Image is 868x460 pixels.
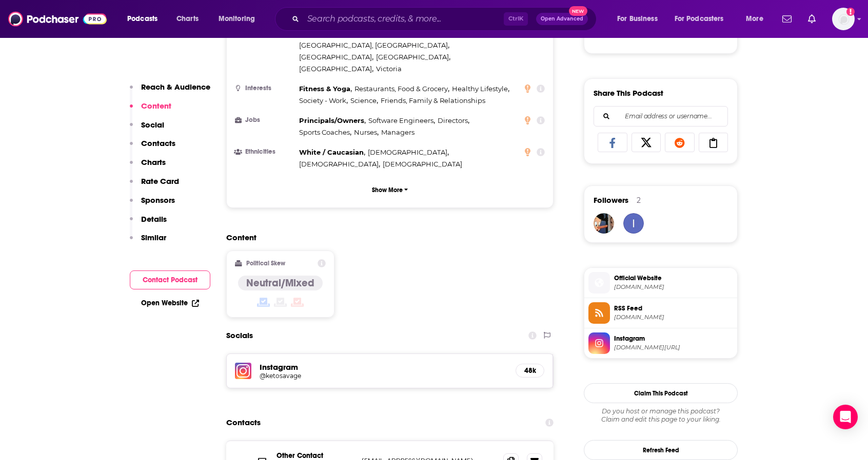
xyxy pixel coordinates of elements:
[141,157,166,167] p: Charts
[219,12,255,26] span: Monitoring
[130,195,175,214] button: Sponsors
[376,65,402,73] span: Victoria
[598,133,627,152] a: Share on Facebook
[614,334,733,343] span: Instagram
[120,11,171,27] button: open menu
[226,413,261,432] h2: Contacts
[623,213,644,234] img: Irwinapt
[235,149,295,155] h3: Ethnicities
[617,12,658,26] span: For Business
[614,274,733,283] span: Official Website
[376,51,450,63] span: ,
[354,127,379,138] span: ,
[260,372,507,380] a: @ketosavage
[372,186,403,194] p: Show More
[739,11,776,27] button: open menu
[637,196,641,205] div: 2
[130,120,164,139] button: Social
[299,39,449,51] span: ,
[299,160,379,168] span: [DEMOGRAPHIC_DATA]
[832,8,855,30] button: Show profile menu
[299,51,373,63] span: ,
[381,128,415,136] span: Managers
[235,85,295,92] h3: Interests
[226,233,545,242] h2: Content
[699,133,728,152] a: Copy Link
[383,160,462,168] span: [DEMOGRAPHIC_DATA]
[438,116,468,124] span: Directors
[141,82,210,92] p: Reach & Audience
[354,83,449,95] span: ,
[130,138,175,157] button: Contacts
[746,12,763,26] span: More
[804,10,820,28] a: Show notifications dropdown
[299,115,366,127] span: ,
[368,148,447,156] span: [DEMOGRAPHIC_DATA]
[130,157,166,176] button: Charts
[594,195,628,205] span: Followers
[584,407,738,424] div: Claim and edit this page to your liking.
[588,272,733,294] a: Official Website[DOMAIN_NAME]
[438,115,469,127] span: ,
[832,8,855,30] span: Logged in as megcassidy
[504,12,528,26] span: Ctrl K
[376,53,449,61] span: [GEOGRAPHIC_DATA]
[778,10,796,28] a: Show notifications dropdown
[130,270,210,289] button: Contact Podcast
[299,128,350,136] span: Sports Coaches
[226,326,253,345] h2: Socials
[235,117,295,123] h3: Jobs
[668,11,739,27] button: open menu
[141,233,166,242] p: Similar
[594,213,614,234] img: harryandmegxit
[584,440,738,460] button: Refresh Feed
[299,148,364,156] span: White / Caucasian
[260,362,507,372] h5: Instagram
[260,372,424,380] h5: @ketosavage
[141,138,175,148] p: Contacts
[130,82,210,101] button: Reach & Audience
[130,101,171,120] button: Content
[588,332,733,354] a: Instagram[DOMAIN_NAME][URL]
[665,133,695,152] a: Share on Reddit
[536,13,588,25] button: Open AdvancedNew
[832,8,855,30] img: User Profile
[277,451,353,460] p: Other Contact
[235,180,545,199] button: Show More
[211,11,268,27] button: open menu
[594,106,728,127] div: Search followers
[299,147,365,158] span: ,
[130,214,167,233] button: Details
[299,95,348,107] span: ,
[541,16,583,22] span: Open Advanced
[170,11,205,27] a: Charts
[141,195,175,205] p: Sponsors
[176,12,199,26] span: Charts
[299,63,373,75] span: ,
[632,133,661,152] a: Share on X/Twitter
[299,96,346,104] span: Society - Work
[141,176,179,186] p: Rate Card
[141,120,164,130] p: Social
[569,6,587,16] span: New
[614,304,733,313] span: RSS Feed
[246,260,285,267] h2: Political Skew
[299,53,372,61] span: [GEOGRAPHIC_DATA]
[299,127,351,138] span: ,
[584,407,738,415] span: Do you host or manage this podcast?
[299,65,372,73] span: [GEOGRAPHIC_DATA]
[524,366,536,375] h5: 48k
[127,12,157,26] span: Podcasts
[846,8,855,16] svg: Add a profile image
[452,83,509,95] span: ,
[368,116,433,124] span: Software Engineers
[299,41,448,49] span: [GEOGRAPHIC_DATA], [GEOGRAPHIC_DATA]
[299,116,364,124] span: Principals/Owners
[610,11,670,27] button: open menu
[303,11,504,27] input: Search podcasts, credits, & more...
[130,176,179,195] button: Rate Card
[8,9,107,29] img: Podchaser - Follow, Share and Rate Podcasts
[594,88,663,98] h3: Share This Podcast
